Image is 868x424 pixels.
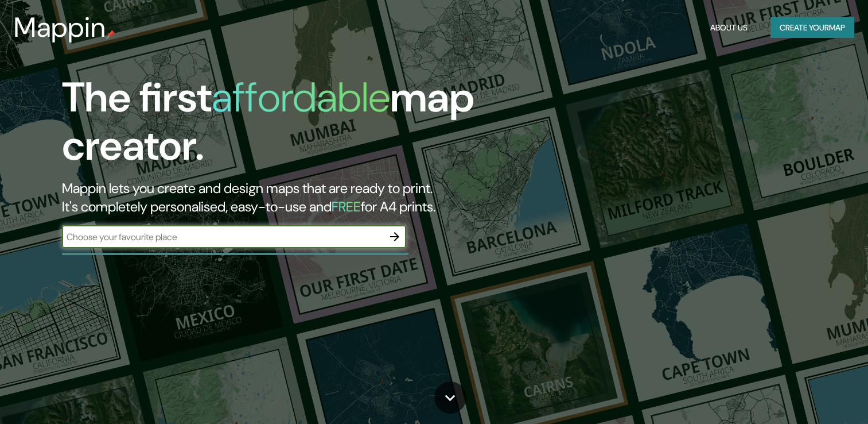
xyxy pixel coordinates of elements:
h5: FREE [332,198,361,215]
iframe: Help widget launcher [766,379,855,411]
h3: Mappin [14,11,106,44]
img: mappin-pin [106,30,115,39]
h1: The first map creator. [62,74,496,179]
h2: Mappin lets you create and design maps that are ready to print. It's completely personalised, eas... [62,179,496,216]
button: Create yourmap [770,17,854,38]
input: Choose your favourite place [62,230,383,244]
h1: affordable [212,71,390,124]
button: About Us [706,17,752,38]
